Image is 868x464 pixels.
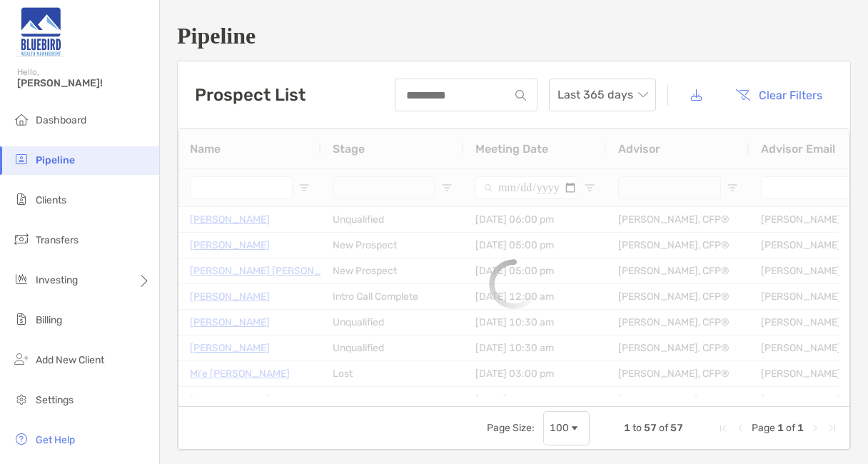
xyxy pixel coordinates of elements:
[809,423,821,434] div: Next Page
[632,422,642,434] span: to
[13,390,30,408] img: settings icon
[13,191,30,208] img: clients icon
[13,111,30,128] img: dashboard icon
[13,271,30,288] img: investing icon
[13,311,30,328] img: billing icon
[13,350,30,368] img: add_new_client icon
[36,234,79,246] span: Transfers
[786,422,795,434] span: of
[644,422,657,434] span: 57
[36,154,75,166] span: Pipeline
[777,422,784,434] span: 1
[797,422,804,434] span: 1
[717,423,729,434] div: First Page
[177,23,851,49] h1: Pipeline
[195,85,306,105] h3: Prospect List
[550,422,569,434] div: 100
[17,77,151,89] span: [PERSON_NAME]!
[624,422,630,434] span: 1
[36,274,78,286] span: Investing
[13,231,30,248] img: transfers icon
[752,422,775,434] span: Page
[487,422,535,434] div: Page Size:
[670,422,683,434] span: 57
[36,394,74,406] span: Settings
[36,354,104,366] span: Add New Client
[515,90,526,101] img: input icon
[36,314,62,326] span: Billing
[557,79,647,111] span: Last 365 days
[36,434,75,446] span: Get Help
[735,423,746,434] div: Previous Page
[659,422,668,434] span: of
[17,6,64,57] img: Zoe Logo
[725,79,833,111] button: Clear Filters
[827,423,838,434] div: Last Page
[543,411,590,445] div: Page Size
[13,151,30,168] img: pipeline icon
[36,114,86,126] span: Dashboard
[36,194,66,206] span: Clients
[13,430,30,448] img: get-help icon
